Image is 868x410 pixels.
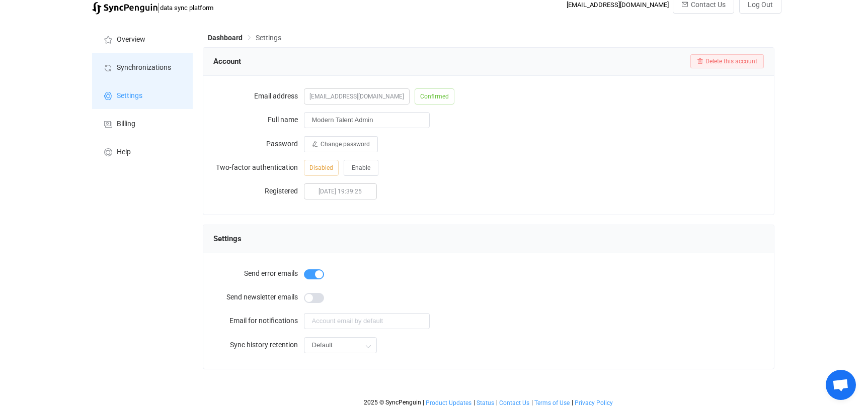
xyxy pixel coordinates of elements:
span: data sync platform [160,4,213,12]
span: Account [213,54,241,69]
button: Enable [344,160,378,176]
span: Enable [352,164,370,171]
span: | [531,399,533,406]
span: Billing [117,120,135,128]
label: Email address [213,86,304,106]
span: Settings [117,92,142,100]
span: Contact Us [499,399,529,406]
label: Full name [213,110,304,130]
label: Email for notifications [213,311,304,331]
a: Overview [92,25,193,53]
span: Status [477,399,494,406]
span: | [474,399,475,406]
span: Contact Us [691,1,726,9]
a: Product Updates [425,399,472,406]
span: Delete this account [705,58,757,65]
span: | [157,1,160,15]
a: Status [476,399,495,406]
span: Confirmed [415,88,454,105]
a: Contact Us [499,399,530,406]
span: Disabled [304,160,339,176]
span: Synchronizations [117,64,171,72]
span: 2025 © SyncPenguin [364,399,421,406]
div: Breadcrumb [208,34,281,41]
a: Help [92,137,193,165]
span: Help [117,148,131,156]
a: Terms of Use [534,399,570,406]
a: Settings [92,81,193,109]
span: Terms of Use [534,399,570,406]
span: Change password [321,141,370,148]
input: Select [304,337,377,353]
label: Send newsletter emails [213,287,304,307]
span: Product Updates [426,399,471,406]
label: Sync history retention [213,335,304,355]
a: |data sync platform [92,1,213,15]
label: Two-factor authentication [213,157,304,177]
span: [EMAIL_ADDRESS][DOMAIN_NAME] [304,88,410,105]
span: | [423,399,424,406]
a: Billing [92,109,193,137]
span: Settings [256,34,281,42]
span: Settings [213,231,242,246]
div: Open chat [826,370,856,400]
input: Account email by default [304,313,430,329]
div: [EMAIL_ADDRESS][DOMAIN_NAME] [567,1,669,9]
span: Privacy Policy [575,399,613,406]
a: Synchronizations [92,53,193,81]
button: Delete this account [690,54,764,68]
img: syncpenguin.svg [92,2,157,15]
span: | [496,399,498,406]
span: Log Out [748,1,773,9]
span: Dashboard [208,34,243,42]
label: Registered [213,181,304,201]
label: Password [213,134,304,154]
label: Send error emails [213,263,304,283]
span: [DATE] 19:39:25 [304,183,377,199]
a: Privacy Policy [574,399,613,406]
span: | [572,399,573,406]
button: Change password [304,136,378,152]
span: Overview [117,36,145,44]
